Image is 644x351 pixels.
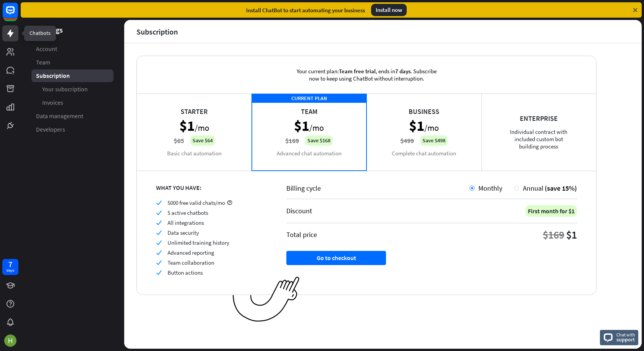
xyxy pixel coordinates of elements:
a: Your subscription [31,83,113,96]
div: Total price [286,230,317,239]
span: Account [36,45,57,53]
span: All integrations [168,219,204,226]
span: 5000 free valid chats/mo [168,199,225,206]
i: check [156,260,162,265]
div: $1 [566,228,577,242]
span: Chat with [616,331,635,338]
div: Install ChatBot to start automating your business [246,7,365,14]
span: Team free trial [339,68,376,75]
span: Data security [168,229,199,236]
div: Install now [371,4,407,16]
a: Data management [31,110,113,122]
header: Settings [21,25,124,35]
div: First month for $1 [526,205,577,217]
i: check [156,210,162,216]
span: Monthly [478,184,502,193]
div: Billing cycle [286,184,470,193]
span: 7 days [395,68,411,75]
i: check [156,250,162,255]
button: Go to checkout [286,251,386,265]
a: Account [31,43,113,55]
button: Open LiveChat chat widget [6,3,29,26]
i: check [156,220,162,226]
span: Invoices [42,99,63,107]
i: check [156,240,162,246]
span: Team [36,58,50,66]
div: Subscription [136,27,178,36]
span: Your subscription [42,85,88,93]
img: ec979a0a656117aaf919.png [233,277,300,322]
a: Developers [31,123,113,136]
div: days [7,268,14,273]
div: 7 [8,261,12,268]
i: check [156,270,162,275]
a: Team [31,56,113,69]
div: WHAT YOU HAVE: [156,184,267,191]
span: Data management [36,112,83,120]
span: Subscription [36,72,70,80]
span: support [616,336,635,343]
div: Your current plan: , ends in . Subscribe now to keep using ChatBot without interruption. [284,56,449,94]
span: Unlimited training history [168,239,229,246]
i: check [156,200,162,206]
span: Annual [523,184,544,193]
span: Developers [36,125,65,133]
span: Button actions [168,269,203,276]
span: (save 15%) [545,184,577,193]
div: Discount [286,206,312,215]
span: 5 active chatbots [168,209,208,216]
a: 7 days [2,259,18,275]
i: check [156,230,162,236]
span: Advanced reporting [168,249,214,256]
span: Team collaboration [168,259,214,266]
a: Invoices [31,96,113,109]
div: $169 [543,228,564,242]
